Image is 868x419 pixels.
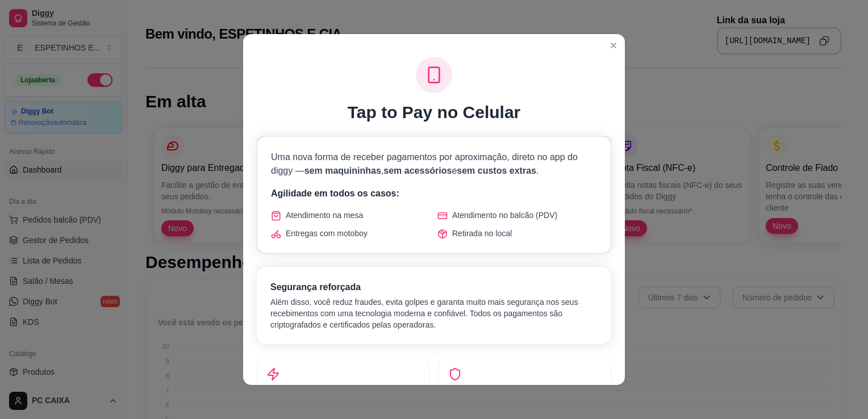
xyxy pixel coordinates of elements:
h3: Segurança reforçada [270,280,598,294]
span: sem custos extras [457,166,536,175]
p: Agilidade em todos os casos: [271,187,597,200]
button: Close [604,36,623,55]
span: Entregas com motoboy [286,228,368,239]
h1: Tap to Pay no Celular [348,102,521,123]
span: Atendimento na mesa [286,209,363,221]
span: Retirada no local [452,228,512,239]
span: Atendimento no balcão (PDV) [452,209,557,221]
p: Além disso, você reduz fraudes, evita golpes e garanta muito mais segurança nos seus recebimentos... [270,296,598,330]
span: sem acessórios [383,166,452,175]
p: Uma nova forma de receber pagamentos por aproximação, direto no app do diggy — , e . [271,150,597,178]
span: sem maquininhas [304,166,381,175]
